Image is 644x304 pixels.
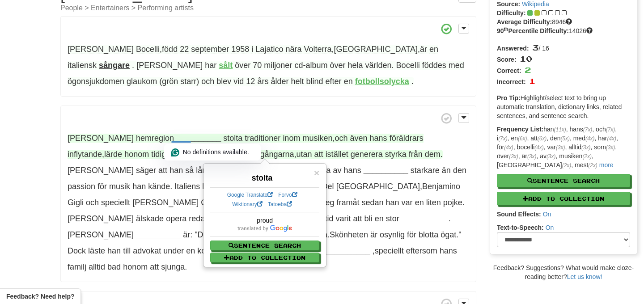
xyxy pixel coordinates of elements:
strong: fotbollsolycka [355,77,409,86]
em: (3x) [547,153,555,160]
span: kände [148,182,170,191]
span: hela [347,61,363,70]
span: Open feedback widget [6,292,74,301]
strong: Average Difficulty: [497,18,552,25]
span: hans [370,134,387,143]
a: Wikipedia [522,0,549,8]
strong: Correct: [497,67,521,74]
span: att [150,262,159,271]
span: blind [306,77,323,86]
span: . [132,61,134,70]
span: speciellt [101,198,130,207]
span: passion [68,182,95,191]
a: On [543,211,551,218]
span: en [429,45,438,54]
em: (4x) [585,135,594,142]
em: (3x) [527,153,536,160]
em: (6x) [538,135,547,142]
span: Gigli [68,198,84,207]
span: bli [364,214,373,223]
span: 12 [246,77,255,86]
em: (2x) [562,162,571,169]
em: (3x) [606,144,615,151]
span: är [370,230,377,239]
span: . . [183,230,461,239]
span: [PERSON_NAME] [68,166,134,175]
span: 1958 [231,45,249,54]
span: läste [88,246,105,255]
span: en [186,246,195,255]
span: familj [68,262,86,271]
div: 8946 [497,17,630,26]
strong: Frequency List: [497,126,543,133]
span: generera [351,150,383,159]
span: till [123,246,131,255]
strong: Answered: [497,45,529,52]
span: blev [216,77,231,86]
span: en [344,77,353,86]
span: kortare [197,246,222,255]
span: [GEOGRAPHIC_DATA] [336,182,420,191]
span: traditioner [245,134,280,143]
span: han [169,166,183,175]
span: är [420,45,427,54]
span: Skönheten [330,230,368,239]
a: Wiktionary [232,201,263,207]
span: . [449,214,451,223]
span: musik [109,182,130,191]
span: än [442,166,451,175]
span: även [350,134,368,143]
span: Bocelli [396,61,420,70]
span: långt [196,166,213,175]
span: en [375,214,384,223]
a: On [546,224,554,231]
span: 22 [180,45,189,54]
span: Dock [68,246,86,255]
span: honom [124,150,149,159]
span: " [458,230,461,239]
span: Benjamino [422,182,460,191]
span: helt [291,77,304,86]
span: stor [386,214,399,223]
span: ögonsjukdomen [68,77,124,86]
span: säger [136,166,156,175]
em: (2x) [588,162,597,169]
em: (3x) [556,144,565,151]
span: [GEOGRAPHIC_DATA] [334,45,418,54]
span: cd-album [294,61,327,70]
button: Add to Collection [497,192,630,205]
span: Del [322,182,334,191]
span: [PERSON_NAME] [68,214,134,223]
em: (4x) [534,144,543,151]
span: över [235,61,250,70]
span: att [314,150,323,159]
span: hans [440,246,457,255]
span: 3 [532,42,538,52]
em: (3x) [509,153,518,160]
span: Volterra [304,45,331,54]
span: Lajatico [255,45,283,54]
a: Let us know! [567,273,602,280]
span: starkare [411,166,440,175]
div: Feedback? Suggestions? What would make cloze-reading better? [490,263,637,281]
span: sjunga [161,262,185,271]
strong: sålt [219,61,233,70]
span: är: [183,230,192,239]
span: och [335,134,347,143]
span: "Du [195,230,208,239]
div: 14026 [497,26,630,35]
span: vid [233,77,244,86]
span: motgångarna [246,150,294,159]
span: miljoner [264,61,292,70]
span: 70 [253,61,262,70]
strong: Sound Effects: [497,211,541,218]
span: pojke [443,198,462,207]
span: han [132,182,146,191]
span: föddes [422,61,446,70]
span: bad [107,262,121,271]
span: Italiens [174,182,200,191]
em: (4x) [504,144,513,151]
span: , [68,214,402,223]
span: för [407,230,416,239]
em: (7x) [606,127,615,133]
